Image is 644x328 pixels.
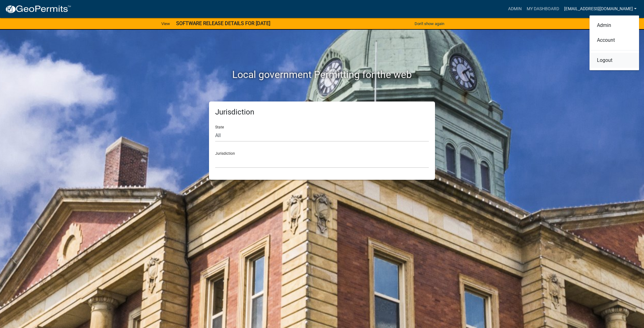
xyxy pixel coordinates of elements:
strong: SOFTWARE RELEASE DETAILS FOR [DATE] [176,20,270,26]
h5: Jurisdiction [215,108,429,117]
a: [EMAIL_ADDRESS][DOMAIN_NAME] [562,3,639,15]
a: Account [590,33,639,48]
a: Admin [506,3,524,15]
div: [EMAIL_ADDRESS][DOMAIN_NAME] [590,15,639,70]
button: Don't show again [412,19,447,29]
a: My Dashboard [524,3,562,15]
a: Admin [590,18,639,33]
a: View [159,19,172,29]
h2: Local government Permitting for the web [150,69,494,80]
a: Logout [590,53,639,68]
